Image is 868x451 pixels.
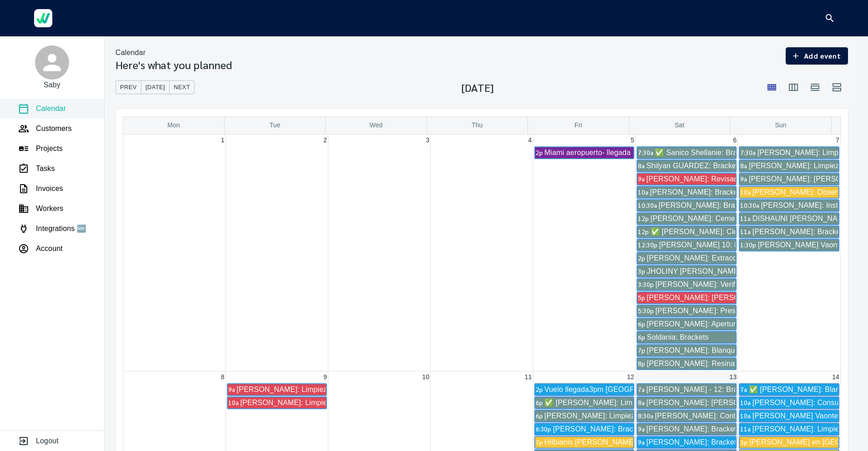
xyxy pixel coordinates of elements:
[36,123,72,134] p: Customers
[655,149,754,156] span: ✅ Sanico Shellanie: Brackets
[36,143,63,154] p: Projects
[553,425,679,433] span: [PERSON_NAME]: Brackets inferiores
[740,161,747,170] span: 8a
[647,333,709,341] span: Soldania: Brackets
[270,121,281,129] span: Tue
[146,82,165,93] span: [DATE]
[169,80,195,95] button: Next
[740,241,756,249] span: 1:30p
[425,135,430,145] span: 3
[659,241,793,249] span: [PERSON_NAME] 10: Radiografia arriba
[658,201,752,209] span: [PERSON_NAME]: Brackets
[462,81,494,94] h3: [DATE]
[527,135,533,145] span: 4
[36,163,55,174] p: Tasks
[220,371,226,382] span: 8
[18,143,63,154] a: Projects
[638,241,657,249] span: 12:30p
[647,360,789,367] span: [PERSON_NAME]: Resinas: curación $150
[626,371,635,382] span: 12
[228,398,239,406] span: 10a
[18,163,55,174] a: Tasks
[524,371,533,382] span: 11
[753,228,846,236] span: [PERSON_NAME]: Brackets
[740,411,751,420] span: 10a
[575,121,582,129] span: Fri
[655,307,865,315] span: [PERSON_NAME]: Pres scan provisional , tallado piezas 8 y 10
[804,76,826,98] button: Day
[141,80,170,95] button: [DATE]
[536,438,543,446] span: 7p
[638,254,645,262] span: 2p
[638,359,645,367] span: 8p
[638,306,654,315] span: 5:30p
[651,228,756,236] span: ✅ [PERSON_NAME]: Cleaning
[647,267,789,275] span: JHOLINY [PERSON_NAME] - 12: Brackets
[115,47,232,58] nav: breadcrumb
[228,385,235,393] span: 9a
[630,135,635,145] span: 5
[638,201,657,209] span: 10:30a
[536,425,552,433] span: 6:30p
[740,385,747,393] span: 7a
[740,188,751,196] span: 10a
[775,121,786,129] span: Sun
[236,386,405,393] span: [PERSON_NAME]: Limpieza (llamar para limpieza)
[786,47,848,65] button: Add event
[536,411,543,420] span: 6p
[544,399,680,406] span: ✅ [PERSON_NAME]: Limpieza y relleno
[740,438,748,446] span: 3p
[421,371,430,382] span: 10
[753,399,847,406] span: [PERSON_NAME]: Consulta
[36,243,63,254] p: Account
[36,223,86,234] p: Integrations 🆕
[732,135,738,145] span: 6
[638,293,645,301] span: 5p
[174,82,190,93] span: Next
[36,203,63,214] p: Workers
[638,280,654,288] span: 3:30p
[638,148,653,156] span: 7:30a
[647,438,740,446] span: [PERSON_NAME]: Brackets
[650,188,744,196] span: [PERSON_NAME]: Brackets
[783,76,804,98] button: Week
[120,82,137,93] span: Prev
[647,175,804,183] span: [PERSON_NAME]: Revisar trabajo, siente dolor
[740,214,751,222] span: 11a
[826,76,848,98] button: Agenda
[18,123,72,134] a: Customers
[544,438,667,446] span: HIlbianis [PERSON_NAME]: Resinas
[638,425,645,433] span: 9a
[322,135,328,145] span: 2
[647,346,789,354] span: [PERSON_NAME]: Blanqueamientos cita 3
[651,215,804,222] span: [PERSON_NAME]: Cementado corona pieza 8
[167,121,180,129] span: Mon
[793,50,841,62] span: Add event
[638,175,645,183] span: 9a
[220,135,226,145] span: 1
[36,436,59,446] p: Logout
[638,333,645,341] span: 6p
[647,162,742,170] span: Shilyan GUARDEZ: Brackets
[831,371,840,382] span: 14
[18,223,86,234] a: Integrations 🆕
[115,80,141,95] button: Prev
[536,398,543,406] span: 6p
[638,161,645,170] span: 8a
[647,386,755,393] span: [PERSON_NAME] - 12: Brackets
[740,398,751,406] span: 10a
[740,425,751,433] span: 11a
[36,183,63,194] p: Invoices
[638,385,645,393] span: 7a
[638,320,645,328] span: 6p
[536,385,543,393] span: 2p
[638,346,645,354] span: 7p
[835,135,840,145] span: 7
[740,201,759,209] span: 10:30a
[544,149,710,156] span: Miami aeropuerto- llegada 2pm [PERSON_NAME]
[472,121,482,129] span: Thu
[740,148,756,156] span: 7:30a
[115,47,146,58] p: Calendar
[44,80,60,90] p: Saby
[544,386,682,393] span: Vuelo llegada3pm [GEOGRAPHIC_DATA]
